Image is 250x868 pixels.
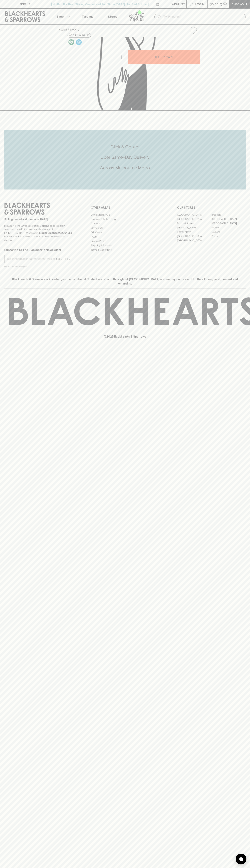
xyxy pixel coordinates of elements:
[210,2,218,6] p: $0.00
[4,218,73,221] p: Sibling owned and run since [DATE]
[177,234,211,238] a: [GEOGRAPHIC_DATA]
[4,165,246,171] h5: Across Melbourne Metro
[4,224,73,242] p: It is against the law to sell or supply alcohol to, or to obtain alcohol on behalf of a person un...
[70,28,77,31] a: SHOP
[211,221,246,225] a: [GEOGRAPHIC_DATA]
[68,33,91,38] button: Add to wishlist
[91,226,159,230] a: Contact Us
[211,225,246,230] a: Fitzroy
[68,38,75,46] a: Made without the use of any animal products.
[231,2,247,6] p: Checkout
[224,3,226,5] p: 0
[239,857,243,861] img: bubble-icon
[195,2,204,6] p: Login
[56,257,71,261] p: SUBSCRIBE
[91,243,159,248] a: Shipping Information
[177,238,211,243] a: [GEOGRAPHIC_DATA]
[188,26,198,35] button: Add to wishlist
[177,213,211,217] a: [GEOGRAPHIC_DATA]
[108,14,117,19] p: Stores
[154,55,174,59] p: ADD TO CART
[4,154,246,160] h5: Uber Same-Day Delivery
[177,217,211,221] a: [GEOGRAPHIC_DATA]
[19,2,31,6] p: FIND US
[163,14,243,20] input: Try "Pinot noir"
[4,130,246,189] div: Call to action block
[76,39,82,45] img: Chilled Red
[4,144,246,150] h5: Click & Collect
[91,217,159,221] a: Business & Bulk Gifting
[75,38,83,46] a: Wonderful as is, but a slight chill will enhance the aromatics and give it a beautiful crunch.
[128,50,200,64] button: ADD TO CART
[91,205,159,210] p: OTHER AREAS
[211,234,246,238] a: Prahran
[68,39,74,45] img: Vegan
[75,9,100,24] a: Tastings
[7,256,55,262] input: e.g. jane@blackheartsandsparrows.com.au
[82,14,93,19] p: Tastings
[56,37,200,110] img: Rosenvale Artist Series Graciano Blend 2021
[91,248,159,252] a: Terms & Conditions
[211,230,246,234] a: Geelong
[55,255,73,263] button: SUBSCRIBE
[59,28,67,31] a: HOME
[91,235,159,239] a: FAQ's
[50,9,75,24] button: Shop
[56,14,64,19] p: Shop
[91,239,159,243] a: Privacy Policy
[91,221,159,226] a: Careers
[4,265,73,268] p: We will never spam you
[211,213,246,217] a: Braddon
[211,217,246,221] a: [GEOGRAPHIC_DATA]
[39,231,72,234] strong: Liquor License #32064953
[177,221,211,225] a: Brunswick West
[91,230,159,235] a: Gift Cards
[100,9,125,24] a: Stores
[7,277,243,286] p: Blackhearts & Sparrows acknowledges the traditional Custodians of land throughout [GEOGRAPHIC_DAT...
[172,2,185,6] p: Wishlist
[177,225,211,230] a: [PERSON_NAME]
[91,213,159,217] a: Bottle Drop FAQ's
[177,230,211,234] a: Fitzroy North
[177,205,246,210] p: OUR STORES
[4,248,73,252] p: Subscribe to The Blackhearts Newsletter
